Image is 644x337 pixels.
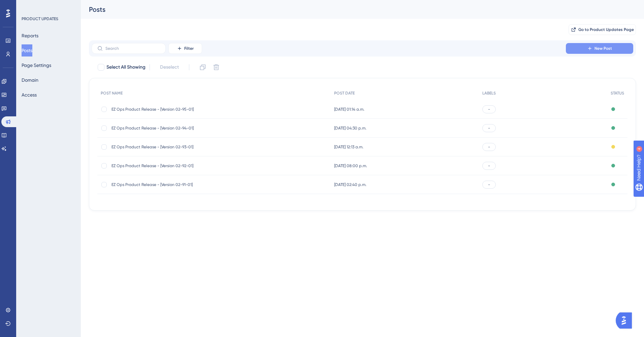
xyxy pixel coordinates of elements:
span: STATUS [611,90,624,96]
button: New Post [566,43,633,54]
input: Search [105,46,160,51]
span: Select All Showing [106,63,146,71]
span: LABELS [482,90,496,96]
span: EZ Ops Product Release - [Version 02-92-01] [111,163,219,168]
span: POST DATE [334,90,355,96]
span: - [488,144,490,150]
button: Access [22,89,37,101]
span: Deselect [160,63,179,71]
button: Go to Product Updates Page [569,24,636,35]
button: Deselect [154,61,185,73]
span: EZ Ops Product Release - [Version 02-95-01] [111,107,219,112]
span: - [488,125,490,131]
div: PRODUCT UPDATES [22,16,58,22]
button: Posts [22,44,32,57]
span: EZ Ops Product Release - [Version 02-91-01] [111,182,219,187]
span: EZ Ops Product Release - [Version 02-94-01] [111,125,219,131]
span: - [488,182,490,187]
span: EZ Ops Product Release - [Version 02-93-01] [111,144,219,150]
span: [DATE] 08:00 p.m. [334,163,367,168]
span: [DATE] 12:13 a.m. [334,144,363,150]
span: Filter [184,46,194,51]
div: Posts [89,5,619,14]
span: Need Help? [16,2,42,10]
span: New Post [594,46,612,51]
button: Filter [168,43,202,54]
button: Domain [22,74,38,86]
span: [DATE] 01:14 a.m. [334,107,364,112]
span: Go to Product Updates Page [578,27,634,32]
span: POST NAME [101,90,123,96]
button: Page Settings [22,59,51,71]
button: Reports [22,30,38,42]
span: - [488,107,490,112]
div: 4 [47,3,49,9]
iframe: UserGuiding AI Assistant Launcher [616,310,636,331]
span: [DATE] 02:40 p.m. [334,182,366,187]
span: - [488,163,490,168]
span: [DATE] 04:30 p.m. [334,125,366,131]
